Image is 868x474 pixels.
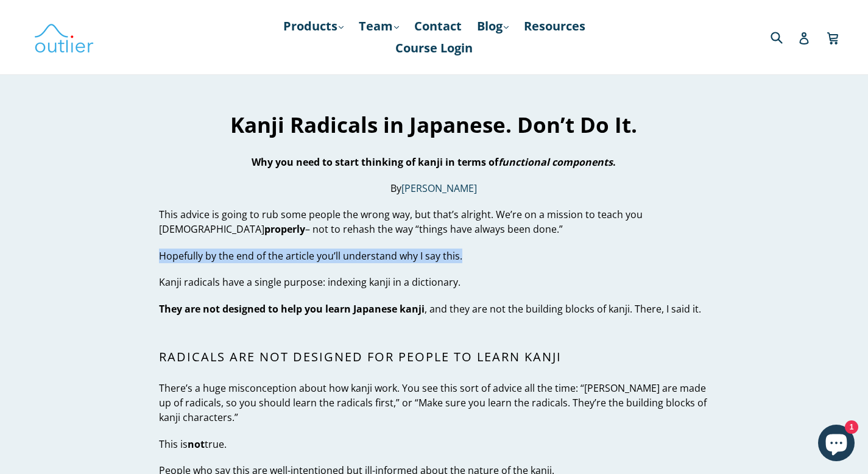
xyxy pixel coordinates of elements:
[188,437,205,451] strong: not
[498,155,613,169] em: functional components
[159,181,709,196] p: By
[159,207,709,236] p: This advice is going to rub some people the wrong way, but that’s alright. We’re on a mission to ...
[252,155,616,169] strong: Why you need to start thinking of kanji in terms of .
[159,249,709,263] p: Hopefully by the end of the article you’ll understand why I say this.
[159,437,709,451] p: This is true.
[159,381,709,425] p: There’s a huge misconception about how kanji work. You see this sort of advice all the time: “[PE...
[277,15,350,37] a: Products
[159,302,425,316] strong: They are not designed to help you learn Japanese kanji
[34,19,94,55] img: Outlier Linguistics
[518,15,591,37] a: Resources
[389,37,479,59] a: Course Login
[353,15,405,37] a: Team
[159,275,709,289] p: Kanji radicals have a single purpose: indexing kanji in a dictionary.
[814,425,858,464] inbox-online-store-chat: Shopify online store chat
[159,350,709,364] h2: Radicals are not designed for people to learn kanji
[471,15,515,37] a: Blog
[408,15,468,37] a: Contact
[230,110,637,139] strong: Kanji Radicals in Japanese. Don’t Do It.
[767,24,801,49] input: Search
[264,222,305,236] strong: properly
[401,182,477,196] a: [PERSON_NAME]
[159,302,709,316] p: , and they are not the building blocks of kanji. There, I said it.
